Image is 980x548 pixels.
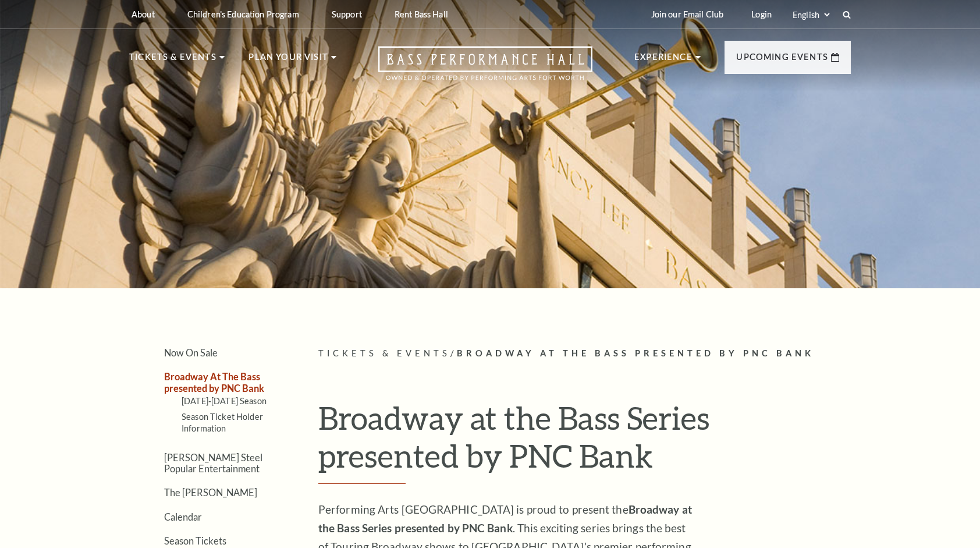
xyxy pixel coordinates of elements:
a: Calendar [164,511,202,522]
a: [PERSON_NAME] Steel Popular Entertainment [164,452,262,474]
span: Tickets & Events [318,348,450,358]
p: Tickets & Events [129,50,216,71]
strong: Broadway at the Bass Series presented by PNC Bank [318,503,692,535]
a: Broadway At The Bass presented by PNC Bank [164,371,264,393]
span: Broadway At The Bass presented by PNC Bank [457,348,814,358]
p: / [318,347,851,361]
p: Plan Your Visit [248,50,328,71]
p: Experience [634,50,693,71]
a: Season Tickets [164,535,226,546]
p: Rent Bass Hall [395,9,448,19]
a: Season Ticket Holder Information [182,412,263,433]
a: Now On Sale [164,347,218,358]
p: About [132,9,155,19]
select: Select: [790,9,832,20]
p: Support [332,9,362,19]
a: The [PERSON_NAME] [164,487,257,498]
p: Children's Education Program [187,9,299,19]
h1: Broadway at the Bass Series presented by PNC Bank [318,399,851,485]
a: [DATE]-[DATE] Season [182,396,267,406]
p: Upcoming Events [736,50,828,71]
